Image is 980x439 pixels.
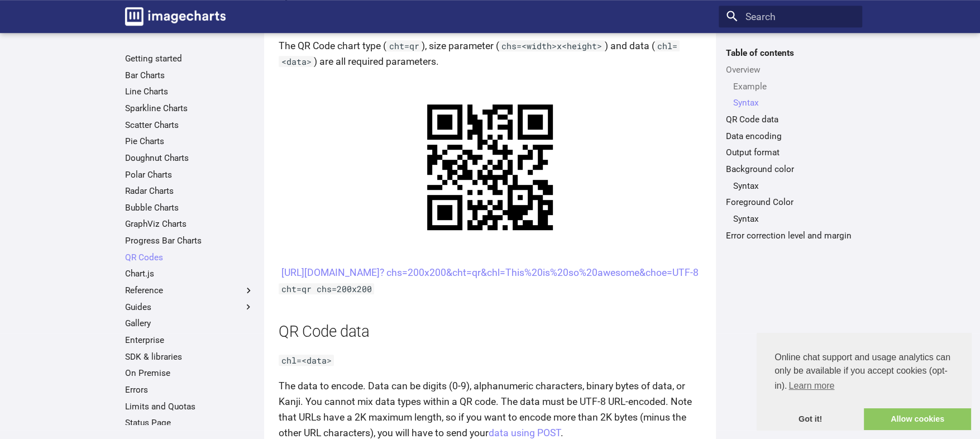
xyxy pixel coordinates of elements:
[726,230,855,241] a: Error correction level and margin
[386,40,422,51] code: cht=qr
[125,318,254,329] a: Gallery
[125,136,254,147] a: Pie Charts
[279,283,374,294] code: cht=qr chs=200x200
[279,321,701,343] h2: QR Code data
[733,97,855,108] a: Syntax
[787,378,836,394] a: learn more about cookies
[125,351,254,362] a: SDK & libraries
[120,2,231,30] a: Image-Charts documentation
[125,86,254,97] a: Line Charts
[719,47,862,59] label: Table of contents
[733,213,855,225] a: Syntax
[125,401,254,412] a: Limits and Quotas
[864,408,971,431] a: allow cookies
[125,53,254,64] a: Getting started
[125,335,254,346] a: Enterprise
[279,38,701,69] p: The QR Code chart type ( ), size parameter ( ) and data ( ) are all required parameters.
[125,152,254,164] a: Doughnut Charts
[279,355,334,366] code: chl=<data>
[125,285,254,296] label: Reference
[719,47,862,241] nav: Table of contents
[125,7,226,26] img: logo
[125,252,254,263] a: QR Codes
[125,235,254,246] a: Progress Bar Charts
[125,368,254,379] a: On Premise
[499,40,605,51] code: chs=<width>x<height>
[125,169,254,180] a: Polar Charts
[125,103,254,114] a: Sparkline Charts
[775,351,953,394] span: Online chat support and usage analytics can only be available if you accept cookies (opt-in).
[726,81,855,109] nav: Overview
[726,64,855,75] a: Overview
[125,417,254,428] a: Status Page
[726,180,855,192] nav: Background color
[726,147,855,158] a: Output format
[402,79,578,255] img: chart
[125,185,254,197] a: Radar Charts
[733,180,855,192] a: Syntax
[726,164,855,175] a: Background color
[757,408,864,431] a: dismiss cookie message
[726,131,855,142] a: Data encoding
[757,333,971,430] div: cookieconsent
[125,302,254,313] label: Guides
[733,81,855,92] a: Example
[489,427,561,438] a: data using POST
[125,120,254,131] a: Scatter Charts
[125,218,254,230] a: GraphViz Charts
[125,384,254,395] a: Errors
[726,213,855,225] nav: Foreground Color
[125,70,254,81] a: Bar Charts
[125,202,254,213] a: Bubble Charts
[726,114,855,125] a: QR Code data
[281,267,699,278] a: [URL][DOMAIN_NAME]? chs=200x200&cht=qr&chl=This%20is%20so%20awesome&choe=UTF-8
[125,268,254,279] a: Chart.js
[719,6,862,28] input: Search
[726,197,855,208] a: Foreground Color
